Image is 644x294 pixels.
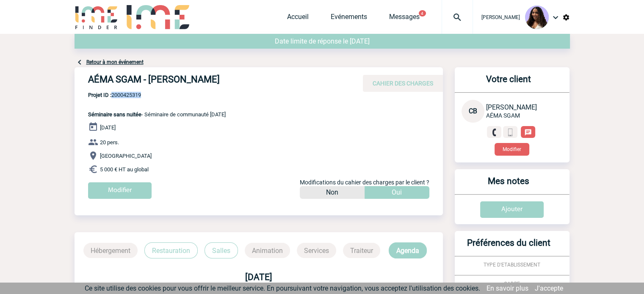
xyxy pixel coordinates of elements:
p: Agenda [389,242,427,258]
span: Séminaire sans nuitée [88,111,141,118]
span: [PERSON_NAME] [481,14,520,20]
a: Evénements [331,13,367,25]
a: En savoir plus [486,284,528,292]
span: CB [469,107,477,115]
span: [PERSON_NAME] [486,103,537,111]
a: J'accepte [535,284,563,292]
p: Traiteur [343,243,380,258]
p: Salles [205,242,238,258]
span: CADRE [504,281,520,287]
span: [GEOGRAPHIC_DATA] [100,153,152,159]
b: [DATE] [245,272,272,282]
h3: Préférences du client [458,238,559,256]
span: Date limite de réponse le [DATE] [275,37,370,45]
span: 20 pers. [100,139,119,146]
a: Accueil [287,13,309,25]
span: Ce site utilise des cookies pour vous offrir le meilleur service. En poursuivant votre navigation... [85,284,480,292]
span: CAHIER DES CHARGES [373,80,433,87]
input: Modifier [88,182,152,199]
span: - Séminaire de communauté [DATE] [88,111,226,118]
h4: AÉMA SGAM - [PERSON_NAME] [88,74,342,88]
img: fixe.png [490,129,498,136]
span: Modifications du cahier des charges par le client ? [300,179,429,186]
span: [DATE] [100,124,116,131]
input: Ajouter [480,201,544,218]
a: Messages [389,13,420,25]
a: Retour à mon événement [86,59,144,65]
span: AÉMA SGAM [486,112,520,119]
span: 2000425319 [88,92,226,98]
p: Oui [392,186,402,199]
p: Animation [245,243,290,258]
b: Projet ID : [88,92,111,98]
button: 4 [419,10,426,16]
img: chat-24-px-w.png [524,129,532,136]
p: Restauration [144,242,198,258]
span: TYPE D'ETABLISSEMENT [484,262,540,268]
button: Modifier [495,143,529,156]
h3: Votre client [458,74,559,92]
p: Hébergement [83,243,138,258]
img: portable.png [506,129,514,136]
p: Services [297,243,336,258]
h3: Mes notes [458,176,559,194]
span: 5 000 € HT au global [100,166,149,173]
img: IME-Finder [75,5,119,29]
p: Non [326,186,338,199]
img: 131234-0.jpg [525,5,549,29]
